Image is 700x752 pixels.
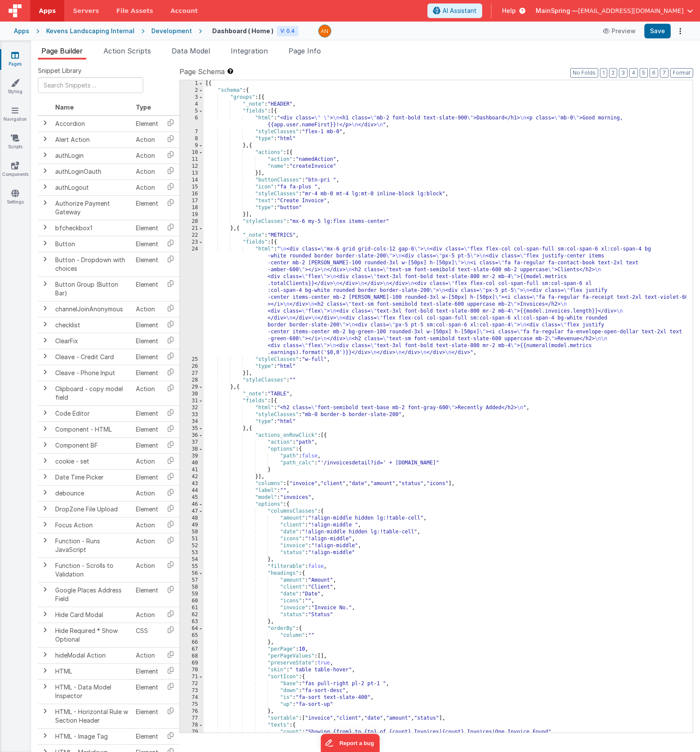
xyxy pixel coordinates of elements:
[151,27,192,35] div: Development
[52,647,132,663] td: hideModal Action
[38,77,143,93] input: Search Snippets ...
[180,605,204,611] div: 61
[180,549,204,556] div: 53
[180,101,204,108] div: 4
[180,598,204,605] div: 60
[73,6,99,15] span: Servers
[180,142,204,149] div: 9
[132,453,162,469] td: Action
[52,679,132,704] td: HTML - Data Model Inspector
[180,529,204,536] div: 50
[52,147,132,163] td: authLogin
[180,632,204,639] div: 65
[289,47,321,55] span: Page Info
[674,25,686,37] button: Options
[52,501,132,517] td: DropZone File Upload
[231,47,268,55] span: Integration
[52,179,132,195] td: authLogout
[52,317,132,333] td: checklist
[277,26,298,36] div: V: 0.4
[180,197,204,204] div: 17
[180,149,204,156] div: 10
[132,116,162,132] td: Element
[52,381,132,405] td: Clipboard - copy model field
[52,236,132,252] td: Button
[132,220,162,236] td: Element
[180,701,204,708] div: 75
[180,391,204,398] div: 30
[52,276,132,301] td: Button Group (Button Bar)
[180,715,204,722] div: 77
[132,679,162,704] td: Element
[650,68,658,78] button: 6
[180,239,204,246] div: 23
[180,460,204,467] div: 40
[180,453,204,460] div: 39
[319,25,331,37] img: 63cd5caa8a31f9d016618d4acf466499
[180,225,204,232] div: 21
[180,370,204,377] div: 27
[536,6,693,15] button: MainSpring — [EMAIL_ADDRESS][DOMAIN_NAME]
[600,68,607,78] button: 1
[180,363,204,370] div: 26
[180,184,204,191] div: 15
[132,405,162,421] td: Element
[180,204,204,211] div: 18
[52,195,132,220] td: Authorize Payment Gateway
[180,708,204,715] div: 76
[104,47,151,55] span: Action Scripts
[132,236,162,252] td: Element
[598,24,641,38] button: Preview
[180,556,204,563] div: 54
[52,453,132,469] td: cookie - set
[132,607,162,623] td: Action
[180,473,204,480] div: 42
[52,485,132,501] td: debounce
[52,517,132,533] td: Focus Action
[41,47,83,55] span: Page Builder
[180,625,204,632] div: 64
[38,66,82,75] span: Snippet Library
[52,704,132,728] td: HTML - Horizontal Rule w Section Header
[132,349,162,365] td: Element
[132,195,162,220] td: Element
[52,437,132,453] td: Component BF
[52,116,132,132] td: Accordion
[172,47,210,55] span: Data Model
[180,542,204,549] div: 52
[180,577,204,584] div: 57
[180,653,204,660] div: 68
[180,591,204,598] div: 59
[180,108,204,115] div: 5
[212,28,273,34] h4: Dashboard ( Home )
[52,349,132,365] td: Cleave - Credit Card
[619,68,628,78] button: 3
[180,667,204,674] div: 70
[52,469,132,485] td: Date Time Picker
[578,6,684,15] span: [EMAIL_ADDRESS][DOMAIN_NAME]
[132,179,162,195] td: Action
[609,68,617,78] button: 2
[180,218,204,225] div: 20
[132,333,162,349] td: Element
[52,365,132,381] td: Cleave - Phone Input
[132,582,162,607] td: Element
[670,68,693,78] button: Format
[180,128,204,135] div: 7
[536,6,578,15] span: MainSpring —
[180,191,204,197] div: 16
[180,729,204,736] div: 79
[132,704,162,728] td: Element
[320,734,380,752] iframe: Marker.io feedback button
[180,536,204,542] div: 51
[132,301,162,317] td: Action
[52,163,132,179] td: authLoginOauth
[132,163,162,179] td: Action
[180,570,204,577] div: 56
[640,68,648,78] button: 5
[629,68,638,78] button: 4
[179,66,225,77] span: Page Schema
[180,170,204,177] div: 13
[180,694,204,701] div: 74
[180,398,204,404] div: 31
